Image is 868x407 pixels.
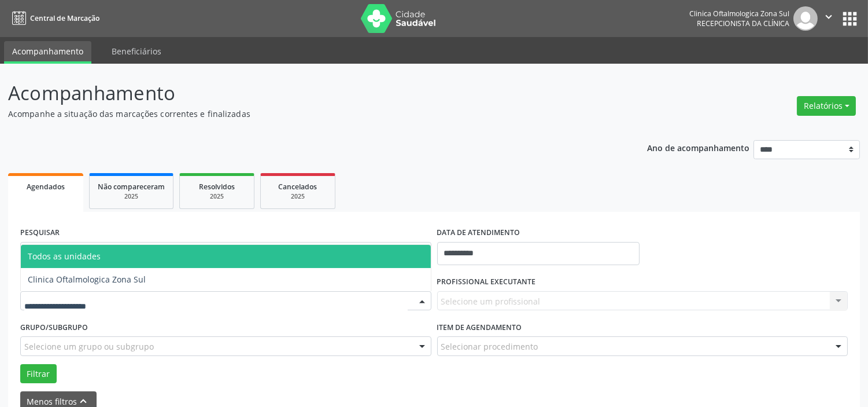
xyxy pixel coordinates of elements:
[28,274,146,285] span: Clinica Oftalmologica Zona Sul
[793,6,818,31] img: img
[269,192,327,201] div: 2025
[24,340,154,353] span: Selecione um grupo ou subgrupo
[4,41,91,64] a: Acompanhamento
[279,182,317,192] span: Cancelados
[647,140,749,155] p: Ano de acompanhamento
[8,79,604,108] p: Acompanhamento
[98,182,165,192] span: Não compareceram
[28,251,101,262] span: Todos as unidades
[20,364,57,384] button: Filtrar
[437,273,536,291] label: PROFISSIONAL EXECUTANTE
[199,182,235,192] span: Resolvidos
[797,96,856,116] button: Relatórios
[98,192,165,201] div: 2025
[437,318,522,336] label: Item de agendamento
[822,10,835,23] i: 
[27,182,65,192] span: Agendados
[840,9,860,29] button: apps
[437,224,520,242] label: DATA DE ATENDIMENTO
[697,19,789,28] span: Recepcionista da clínica
[188,192,246,201] div: 2025
[30,13,99,23] span: Central de Marcação
[104,41,169,61] a: Beneficiários
[8,108,604,120] p: Acompanhe a situação das marcações correntes e finalizadas
[689,9,789,19] div: Clinica Oftalmologica Zona Sul
[8,9,99,28] a: Central de Marcação
[441,340,538,353] span: Selecionar procedimento
[20,224,60,242] label: PESQUISAR
[818,6,840,31] button: 
[20,318,88,336] label: Grupo/Subgrupo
